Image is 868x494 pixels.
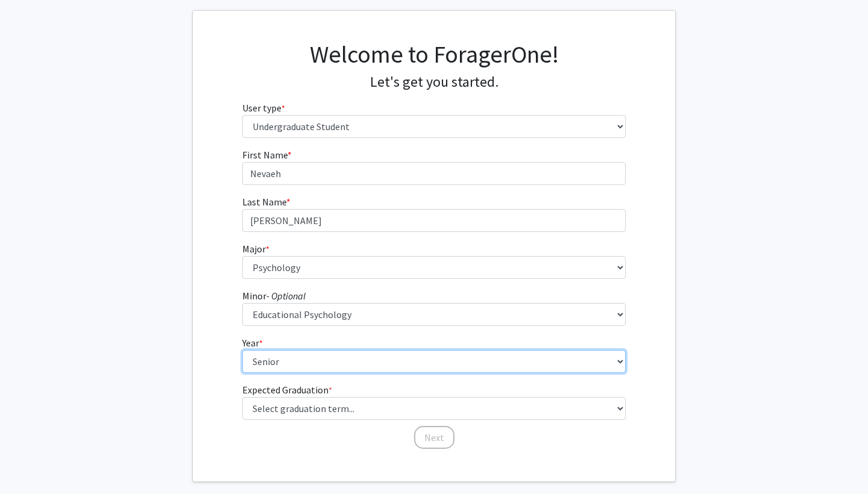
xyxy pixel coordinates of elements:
[414,426,454,449] button: Next
[242,101,285,115] label: User type
[242,196,286,208] span: Last Name
[266,290,306,302] i: - Optional
[242,336,263,350] label: Year
[242,383,332,397] label: Expected Graduation
[242,242,269,256] label: Major
[242,40,626,69] h1: Welcome to ForagerOne!
[242,149,288,161] span: First Name
[9,440,51,485] iframe: Chat
[242,73,626,91] h4: Let's get you started.
[242,289,306,303] label: Minor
